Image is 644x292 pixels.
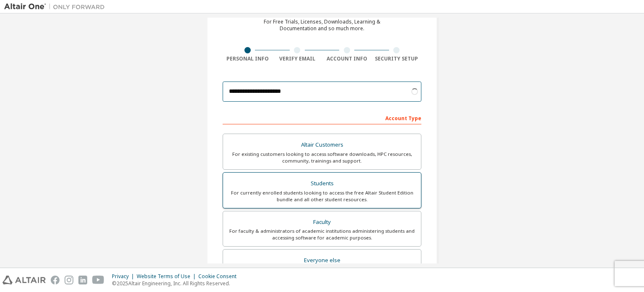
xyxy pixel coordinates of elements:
img: facebook.svg [51,276,60,284]
div: Account Info [322,55,372,62]
p: © 2025 Altair Engineering, Inc. All Rights Reserved. [112,280,241,287]
div: Students [228,178,416,189]
div: For existing customers looking to access software downloads, HPC resources, community, trainings ... [228,151,416,164]
div: Website Terms of Use [137,273,198,280]
div: For faculty & administrators of academic institutions administering students and accessing softwa... [228,228,416,241]
img: youtube.svg [92,276,104,284]
div: Faculty [228,216,416,228]
div: For currently enrolled students looking to access the free Altair Student Edition bundle and all ... [228,189,416,203]
div: Personal Info [223,55,273,62]
div: Account Type [223,111,421,124]
div: For Free Trials, Licenses, Downloads, Learning & Documentation and so much more. [264,18,380,32]
div: Everyone else [228,255,416,266]
div: Privacy [112,273,137,280]
div: Altair Customers [228,139,416,151]
img: instagram.svg [65,276,73,284]
div: Security Setup [372,55,422,62]
img: altair_logo.svg [3,276,46,284]
img: Altair One [4,3,109,11]
div: Verify Email [273,55,322,62]
div: Cookie Consent [198,273,241,280]
img: linkedin.svg [78,276,87,284]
